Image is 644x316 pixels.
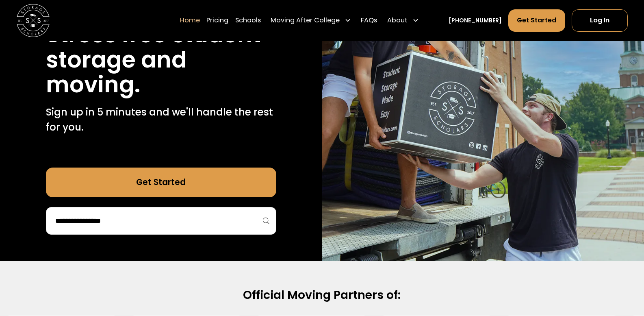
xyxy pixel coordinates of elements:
[46,22,276,97] h1: Stress free student storage and moving.
[59,288,585,303] h2: Official Moving Partners of:
[46,168,276,197] a: Get Started
[384,9,423,32] div: About
[508,9,565,32] a: Get Started
[267,9,355,32] div: Moving After College
[572,9,628,32] a: Log In
[180,9,200,32] a: Home
[361,9,377,32] a: FAQs
[387,15,408,25] div: About
[46,105,276,135] p: Sign up in 5 minutes and we'll handle the rest for you.
[206,9,228,32] a: Pricing
[17,4,50,37] img: Storage Scholars main logo
[271,15,340,25] div: Moving After College
[235,9,261,32] a: Schools
[449,16,502,25] a: [PHONE_NUMBER]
